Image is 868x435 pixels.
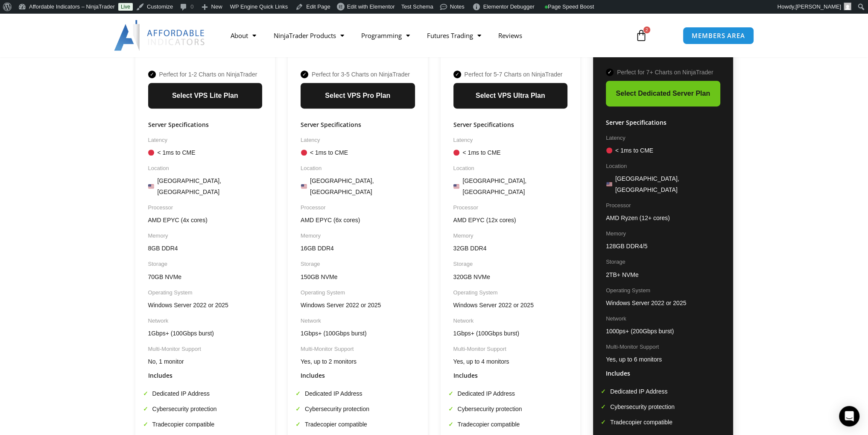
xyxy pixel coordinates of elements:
div: AMD EPYC (6x cores) [301,215,415,226]
div: Storage [606,257,720,267]
li: Dedicated IP Address [295,388,415,399]
div: Latency [453,135,568,145]
img: 🇺🇸 [148,183,154,189]
div: Yes, up to 2 monitors [301,356,415,367]
h4: Includes [301,372,415,379]
h4: Server Specifications [301,121,415,129]
a: 2 [623,23,660,48]
a: Select VPS Lite Plan [148,83,263,109]
a: NinjaTrader Products [265,26,352,45]
div: [GEOGRAPHIC_DATA], [GEOGRAPHIC_DATA] [606,173,720,195]
div: 32GB DDR4 [453,243,568,254]
span: 2 [643,26,650,33]
div: Operating System [148,288,263,298]
h4: Includes [148,372,263,379]
div: Operating System [606,285,720,296]
img: 🔴 [453,150,459,156]
div: 1Gbps+ (100Gbps burst) [148,328,263,339]
div: Memory [301,231,415,241]
div: Operating System [453,288,568,298]
div: Location [453,163,568,173]
div: Network [606,314,720,324]
a: Live [118,3,133,11]
div: [GEOGRAPHIC_DATA], [GEOGRAPHIC_DATA] [453,175,568,197]
p: Perfect for 5-7 Charts on NinjaTrader [453,69,568,80]
div: 1Gbps+ (100Gbps burst) [453,328,568,339]
div: [GEOGRAPHIC_DATA], [GEOGRAPHIC_DATA] [301,175,415,197]
div: < 1ms to CME [606,145,720,156]
div: 2TB+ NVMe [606,269,720,280]
div: 8GB DDR4 [148,243,263,254]
h4: Server Specifications [148,121,263,129]
li: Tradecopier compatible [295,419,415,430]
a: Reviews [489,26,530,45]
div: Location [301,163,415,173]
div: Yes, up to 6 monitors [606,354,720,365]
nav: Menu [222,26,625,45]
div: < 1ms to CME [301,147,415,158]
div: Open Intercom Messenger [839,406,859,426]
div: Network [453,316,568,326]
div: No, 1 monitor [148,356,263,367]
div: 128GB DDR4/5 [606,241,720,252]
span: MEMBERS AREA [692,32,745,39]
div: Latency [148,135,263,145]
div: Processor [606,200,720,211]
img: 🇺🇸 [301,183,307,189]
a: Programming [352,26,418,45]
span: [PERSON_NAME] [795,3,841,10]
h4: Server Specifications [453,121,568,129]
a: Select Dedicated Server Plan [606,81,720,106]
div: AMD EPYC (4x cores) [148,215,263,226]
li: Dedicated IP Address [601,386,720,397]
div: < 1ms to CME [453,147,568,158]
div: Storage [453,259,568,269]
div: 16GB DDR4 [301,243,415,254]
a: About [222,26,265,45]
span: Edit with Elementor [347,3,395,10]
li: Cybersecurity protection [601,401,720,412]
div: Storage [148,259,263,269]
div: Latency [606,133,720,143]
div: Location [606,161,720,171]
a: Select VPS Ultra Plan [453,83,568,109]
li: Dedicated IP Address [143,388,263,399]
div: Network [301,316,415,326]
h4: Includes [453,372,568,379]
a: Select VPS Pro Plan [301,83,415,109]
div: 320GB NVMe [453,271,568,282]
li: Cybersecurity protection [295,403,415,414]
div: Windows Server 2022 or 2025 [453,300,568,311]
p: Perfect for 1-2 Charts on NinjaTrader [148,69,263,80]
li: Tradecopier compatible [143,419,263,430]
h4: Server Specifications [606,119,720,126]
img: 🔴 [301,150,307,156]
div: Network [148,316,263,326]
a: MEMBERS AREA [683,27,754,44]
div: Windows Server 2022 or 2025 [606,297,720,309]
img: 🇺🇸 [606,181,612,187]
h4: Includes [606,370,720,377]
li: Dedicated IP Address [448,388,568,399]
a: Futures Trading [418,26,489,45]
div: Latency [301,135,415,145]
div: Memory [148,231,263,241]
li: Tradecopier compatible [601,417,720,428]
div: Memory [453,231,568,241]
li: Tradecopier compatible [448,419,568,430]
div: Multi-Monitor Support [453,344,568,354]
img: 🔴 [148,150,154,156]
div: AMD EPYC (12x cores) [453,215,568,226]
div: Storage [301,259,415,269]
div: Windows Server 2022 or 2025 [148,300,263,311]
div: Processor [301,203,415,213]
div: [GEOGRAPHIC_DATA], [GEOGRAPHIC_DATA] [148,175,263,197]
div: Multi-Monitor Support [301,344,415,354]
div: 70GB NVMe [148,271,263,282]
div: Memory [606,229,720,239]
li: Cybersecurity protection [448,403,568,414]
div: 1000ps+ (200Gbps burst) [606,326,720,337]
div: Multi-Monitor Support [148,344,263,354]
li: Cybersecurity protection [143,403,263,414]
div: Location [148,163,263,173]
